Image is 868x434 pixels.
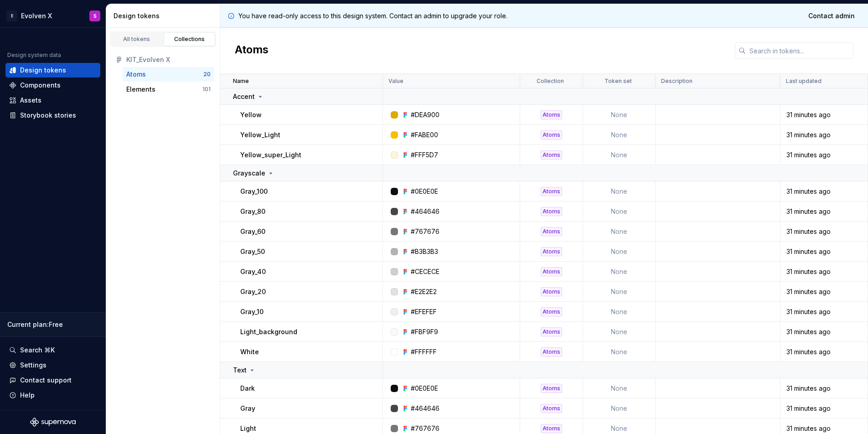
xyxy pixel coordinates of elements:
div: 31 minutes ago [781,347,867,356]
div: Atoms [126,70,146,79]
h2: Atoms [235,42,269,59]
p: Text [233,366,247,375]
td: None [583,181,656,201]
p: Gray [240,404,255,413]
a: Design tokens [5,63,100,77]
div: Current plan : Free [7,320,98,329]
p: White [240,347,259,356]
p: Accent [233,92,255,101]
div: 101 [202,86,211,93]
div: 31 minutes ago [781,404,867,413]
td: None [583,145,656,165]
div: S [93,12,97,20]
div: Design tokens [20,66,66,75]
div: 31 minutes ago [781,110,867,119]
div: Atoms [541,307,562,316]
button: EEvolven XS [2,6,104,26]
div: 31 minutes ago [781,150,867,160]
div: Atoms [541,327,562,336]
div: Atoms [541,267,562,276]
div: Atoms [541,347,562,356]
button: Search ⌘K [5,343,100,357]
p: Dark [240,384,255,393]
div: #CECECE [411,267,439,276]
p: Gray_20 [240,287,266,296]
p: Collection [537,77,564,85]
a: Contact admin [802,8,861,24]
div: Atoms [541,110,562,119]
p: Token set [604,77,632,85]
td: None [583,242,656,262]
p: You have read-only access to this design system. Contact an admin to upgrade your role. [238,11,507,21]
p: Gray_100 [240,187,268,196]
div: #0E0E0E [411,384,438,393]
div: #464646 [411,207,439,216]
p: Gray_40 [240,267,266,276]
div: Atoms [541,227,562,236]
button: Contact support [5,373,100,387]
p: Name [233,77,249,85]
a: Settings [5,358,100,372]
div: Storybook stories [20,111,76,120]
td: None [583,201,656,222]
td: None [583,378,656,398]
div: KIT_Evolven X [126,55,211,64]
div: 31 minutes ago [781,130,867,139]
div: Search ⌘K [20,346,55,355]
div: Atoms [541,287,562,296]
p: Yellow [240,110,262,119]
div: 31 minutes ago [781,384,867,393]
td: None [583,398,656,418]
td: None [583,282,656,302]
a: Assets [5,93,100,108]
input: Search in tokens... [746,42,853,59]
div: 31 minutes ago [781,247,867,256]
div: Atoms [541,187,562,196]
div: #767676 [411,424,439,433]
span: Contact admin [808,11,855,21]
div: Atoms [541,247,562,256]
p: Grayscale [233,169,265,178]
div: Elements [126,85,155,94]
div: Collections [167,36,212,43]
p: Light [240,424,256,433]
div: 20 [203,71,211,78]
div: Atoms [541,207,562,216]
a: Storybook stories [5,108,100,123]
button: Help [5,388,100,403]
div: Help [20,391,35,400]
td: None [583,262,656,282]
div: #FBF9F9 [411,327,438,336]
button: Elements101 [123,82,214,97]
div: Atoms [541,424,562,433]
p: Light_background [240,327,297,336]
p: Value [388,77,403,85]
div: Settings [20,361,46,370]
div: 31 minutes ago [781,327,867,336]
div: #464646 [411,404,439,413]
div: Contact support [20,376,72,385]
div: 31 minutes ago [781,227,867,236]
div: E [6,10,17,21]
p: Yellow_super_Light [240,150,301,160]
td: None [583,222,656,242]
button: Atoms20 [123,67,214,82]
div: #E2E2E2 [411,287,437,296]
div: Atoms [541,384,562,393]
a: Supernova Logo [30,418,76,427]
p: Yellow_Light [240,130,280,139]
p: Gray_50 [240,247,265,256]
div: Atoms [541,130,562,139]
div: #FFFFFF [411,347,437,356]
p: Last updated [786,77,821,85]
td: None [583,125,656,145]
div: Evolven X [21,11,52,21]
div: Assets [20,96,41,105]
td: None [583,105,656,125]
div: #FFF5D7 [411,150,438,160]
div: 31 minutes ago [781,267,867,276]
div: #EFEFEF [411,307,437,316]
div: 31 minutes ago [781,207,867,216]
